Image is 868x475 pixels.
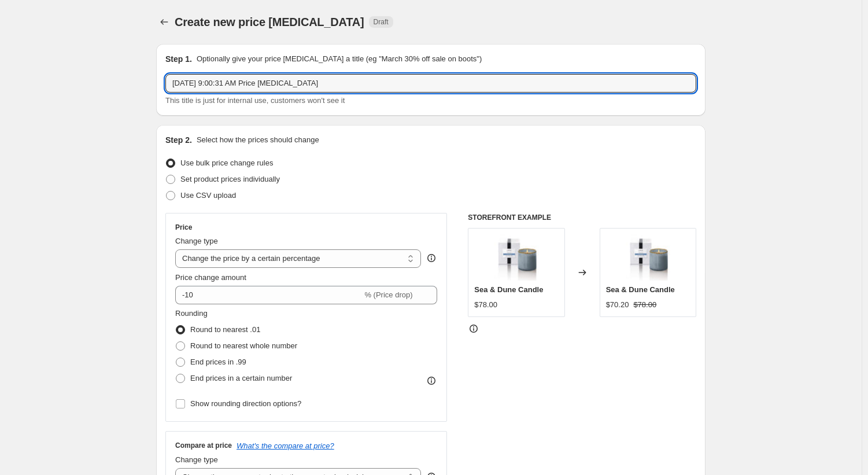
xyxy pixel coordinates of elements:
[165,96,345,105] span: This title is just for internal use, customers won't see it
[633,299,656,311] strike: $78.00
[364,290,412,299] span: % (Price drop)
[175,455,218,464] span: Change type
[606,285,675,294] span: Sea & Dune Candle
[190,325,260,334] span: Round to nearest .01
[175,16,364,28] span: Create new price [MEDICAL_DATA]
[156,14,172,30] button: Price change jobs
[237,441,334,450] button: What's the compare at price?
[175,237,218,245] span: Change type
[165,134,192,146] h2: Step 2.
[468,213,696,222] h6: STOREFRONT EXAMPLE
[175,223,192,232] h3: Price
[606,299,629,311] div: $70.20
[190,399,301,408] span: Show rounding direction options?
[493,234,540,281] img: lafco-candles-diffusers-lafco-sea-dune-candle-15750973653037_8a4678ed-5c6e-42ed-a432-8e0f01c513a3...
[197,134,319,146] p: Select how the prices should change
[474,285,543,294] span: Sea & Dune Candle
[165,53,192,65] h2: Step 1.
[190,374,292,382] span: End prices in a certain number
[180,175,280,183] span: Set product prices individually
[625,234,671,281] img: lafco-candles-diffusers-lafco-sea-dune-candle-15750973653037_8a4678ed-5c6e-42ed-a432-8e0f01c513a3...
[426,252,437,264] div: help
[180,191,236,200] span: Use CSV upload
[175,273,246,282] span: Price change amount
[175,441,232,450] h3: Compare at price
[374,17,389,27] span: Draft
[165,74,696,93] input: 30% off holiday sale
[474,299,497,311] div: $78.00
[197,53,482,65] p: Optionally give your price [MEDICAL_DATA] a title (eg "March 30% off sale on boots")
[180,159,273,167] span: Use bulk price change rules
[175,309,208,318] span: Rounding
[190,341,297,350] span: Round to nearest whole number
[175,286,362,304] input: -15
[190,358,246,366] span: End prices in .99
